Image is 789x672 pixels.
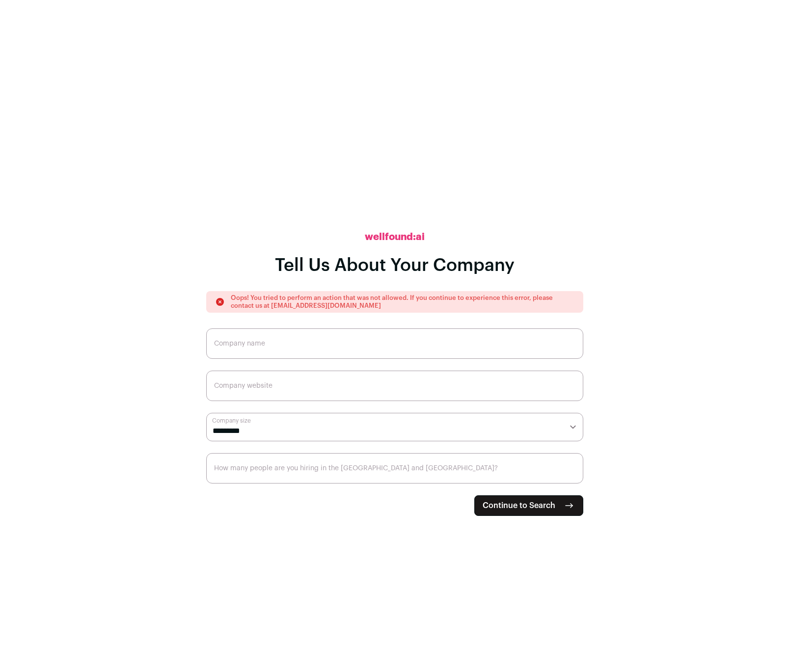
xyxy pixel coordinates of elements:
[474,495,583,516] button: Continue to Search
[365,230,425,244] h2: wellfound:ai
[231,294,574,310] p: Oops! You tried to perform an action that was not allowed. If you continue to experience this err...
[206,371,583,401] input: Company website
[483,500,555,511] span: Continue to Search
[275,256,515,275] h1: Tell Us About Your Company
[206,453,583,484] input: How many people are you hiring in the US and Canada?
[206,328,583,359] input: Company name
